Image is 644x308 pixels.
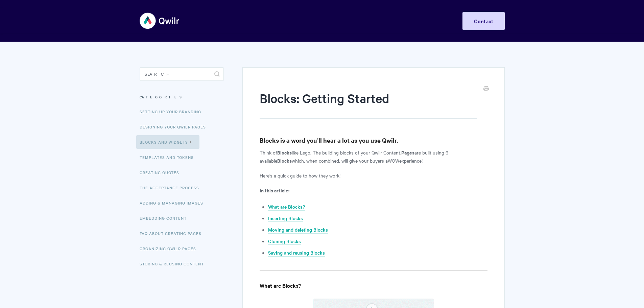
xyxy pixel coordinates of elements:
[140,8,180,33] img: Qwilr Help Center
[268,238,301,245] a: Cloning Blocks
[140,120,211,134] a: Designing Your Qwilr Pages
[260,90,477,119] h1: Blocks: Getting Started
[277,157,292,164] strong: Blocks
[483,86,489,93] a: Print this Article
[401,149,414,156] strong: Pages
[268,226,328,234] a: Moving and deleting Blocks
[140,196,208,210] a: Adding & Managing Images
[268,249,325,257] a: Saving and reusing Blocks
[268,215,303,222] a: Inserting Blocks
[140,181,204,194] a: The Acceptance Process
[260,187,289,194] strong: In this article:
[260,281,487,290] h4: What are Blocks?
[260,148,487,165] p: Think of like Lego. The building blocks of your Qwilr Content. are built using 6 available which,...
[462,12,505,30] a: Contact
[140,91,224,103] h3: Categories
[140,227,207,240] a: FAQ About Creating Pages
[136,135,199,149] a: Blocks and Widgets
[140,105,206,118] a: Setting up your Branding
[260,136,487,145] h3: Blocks is a word you’ll hear a lot as you use Qwilr.
[268,203,305,211] a: What are Blocks?
[388,157,399,164] u: WOW
[277,149,292,156] strong: Blocks
[140,257,209,270] a: Storing & Reusing Content
[260,171,487,180] p: Here’s a quick guide to how they work!
[140,242,201,255] a: Organizing Qwilr Pages
[140,166,184,179] a: Creating Quotes
[140,211,192,225] a: Embedding Content
[140,150,199,164] a: Templates and Tokens
[140,67,224,81] input: Search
